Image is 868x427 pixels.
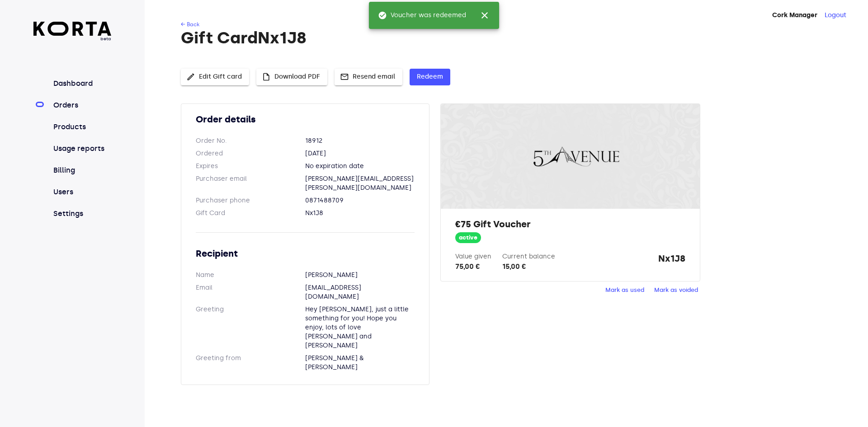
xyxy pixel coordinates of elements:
[33,22,112,36] img: Korta
[181,69,249,85] button: Edit Gift card
[52,122,112,132] a: Products
[502,261,555,272] div: 15,00 €
[52,78,112,89] a: Dashboard
[188,71,242,83] span: Edit Gift card
[196,149,305,158] dt: Ordered
[305,162,415,171] dd: No expiration date
[196,162,305,171] dt: Expires
[196,354,305,372] dt: Greeting from
[342,71,395,83] span: Resend email
[52,100,112,111] a: Orders
[305,283,415,301] dd: [EMAIL_ADDRESS][DOMAIN_NAME]
[479,10,490,21] span: close
[305,209,415,218] dd: Nx1J8
[305,136,415,145] dd: 18912
[305,354,415,372] dd: [PERSON_NAME] & [PERSON_NAME]
[196,209,305,218] dt: Gift Card
[186,72,195,81] span: edit
[335,69,402,85] button: Resend email
[52,208,112,219] a: Settings
[410,69,450,85] button: Redeem
[196,174,305,192] dt: Purchaser email
[652,283,700,297] button: Mark as voided
[455,218,685,230] h2: €75 Gift Voucher
[603,283,646,297] button: Mark as used
[256,69,327,85] button: Download PDF
[654,285,698,296] span: Mark as voided
[772,11,817,19] strong: Cork Manager
[825,11,846,20] button: Logout
[196,113,415,126] h2: Order details
[181,29,830,47] h1: Gift Card Nx1J8
[196,136,305,145] dt: Order No.
[52,165,112,176] a: Billing
[658,252,685,272] strong: Nx1J8
[474,5,495,26] button: close
[455,253,491,260] label: Value given
[502,253,555,260] label: Current balance
[378,11,466,20] span: Voucher was redeemed
[305,174,415,192] dd: [PERSON_NAME][EMAIL_ADDRESS][PERSON_NAME][DOMAIN_NAME]
[305,196,415,205] dd: 0871488709
[181,72,249,80] a: Edit Gift card
[196,283,305,301] dt: Email
[264,71,320,83] span: Download PDF
[262,72,271,81] span: insert_drive_file
[33,36,112,42] span: beta
[305,149,415,158] dd: [DATE]
[305,305,415,350] dd: Hey [PERSON_NAME], just a little something for you! Hope you enjoy, lots of love [PERSON_NAME] an...
[340,72,349,81] span: mail
[52,187,112,197] a: Users
[196,271,305,280] dt: Name
[417,71,443,83] span: Redeem
[181,21,199,28] a: ← Back
[605,285,644,296] span: Mark as used
[196,305,305,350] dt: Greeting
[455,261,491,272] div: 75,00 €
[52,143,112,154] a: Usage reports
[33,22,112,42] a: beta
[455,234,481,242] span: active
[196,247,415,260] h2: Recipient
[196,196,305,205] dt: Purchaser phone
[305,271,415,280] dd: [PERSON_NAME]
